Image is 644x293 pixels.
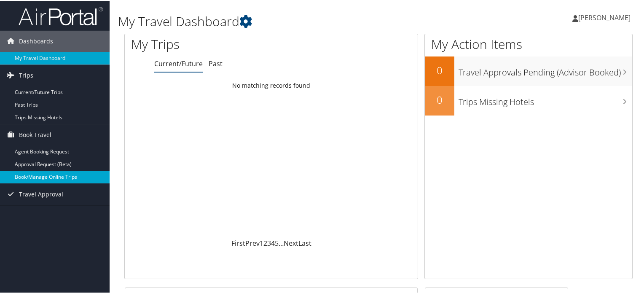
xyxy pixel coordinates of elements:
[209,58,223,67] a: Past
[425,56,632,85] a: 0Travel Approvals Pending (Advisor Booked)
[245,238,260,247] a: Prev
[125,77,418,92] td: No matching records found
[19,64,33,85] span: Trips
[118,12,465,30] h1: My Travel Dashboard
[19,124,51,145] span: Book Travel
[425,35,632,52] h1: My Action Items
[284,238,298,247] a: Next
[154,58,203,67] a: Current/Future
[271,238,275,247] a: 4
[298,238,311,247] a: Last
[19,5,103,25] img: airportal-logo.png
[267,238,271,247] a: 3
[131,35,290,52] h1: My Trips
[231,238,245,247] a: First
[263,238,267,247] a: 2
[19,30,53,51] span: Dashboards
[19,183,63,204] span: Travel Approval
[279,238,284,247] span: …
[275,238,279,247] a: 5
[425,62,454,77] h2: 0
[425,92,454,106] h2: 0
[459,91,632,107] h3: Trips Missing Hotels
[572,4,639,30] a: [PERSON_NAME]
[578,12,631,22] span: [PERSON_NAME]
[459,62,632,78] h3: Travel Approvals Pending (Advisor Booked)
[260,238,263,247] a: 1
[425,85,632,115] a: 0Trips Missing Hotels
